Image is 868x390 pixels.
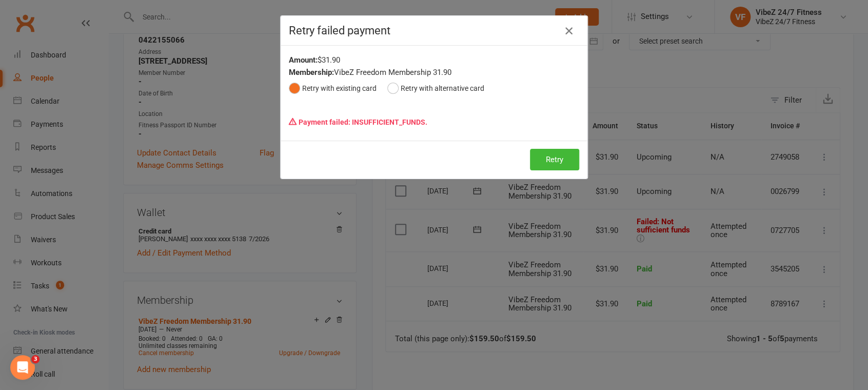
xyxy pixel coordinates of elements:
div: $31.90 [289,54,579,66]
h4: Retry failed payment [289,24,579,37]
strong: Amount: [289,55,318,65]
button: Retry [530,149,579,170]
p: Payment failed: INSUFFICIENT_FUNDS. [289,112,579,132]
button: Retry with alternative card [387,79,484,98]
div: VibeZ Freedom Membership 31.90 [289,66,579,79]
button: Close [561,23,577,39]
strong: Membership: [289,68,334,77]
button: Retry with existing card [289,79,377,98]
iframe: Intercom live chat [10,355,35,380]
span: 3 [31,355,40,363]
